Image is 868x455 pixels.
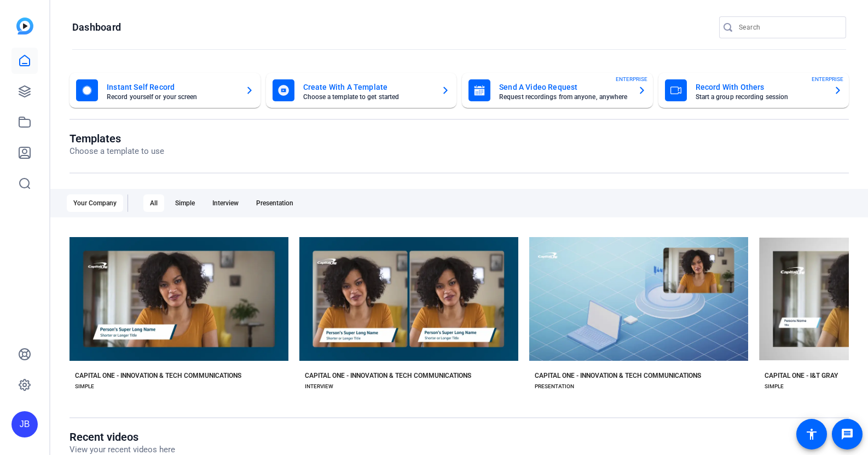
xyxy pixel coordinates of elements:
[250,194,300,212] div: Presentation
[107,80,236,94] mat-card-title: Instant Self Record
[616,75,647,83] span: ENTERPRISE
[70,145,164,158] p: Choose a template to use
[805,428,818,441] mat-icon: accessibility
[303,80,433,94] mat-card-title: Create With A Template
[499,94,629,100] mat-card-subtitle: Request recordings from anyone, anywhere
[812,75,843,83] span: ENTERPRISE
[206,194,245,212] div: Interview
[765,382,784,391] div: SIMPLE
[143,194,164,212] div: All
[72,21,121,34] h1: Dashboard
[67,194,123,212] div: Your Company
[305,382,333,391] div: INTERVIEW
[16,18,33,34] img: blue-gradient.svg
[499,80,629,94] mat-card-title: Send A Video Request
[696,80,825,94] mat-card-title: Record With Others
[535,382,574,391] div: PRESENTATION
[658,73,849,108] button: Record With OthersStart a group recording sessionENTERPRISE
[75,382,94,391] div: SIMPLE
[11,411,38,437] div: JB
[305,371,471,380] div: CAPITAL ONE - INNOVATION & TECH COMMUNICATIONS
[169,194,201,212] div: Simple
[462,73,653,108] button: Send A Video RequestRequest recordings from anyone, anywhereENTERPRISE
[696,94,825,100] mat-card-subtitle: Start a group recording session
[75,371,241,380] div: CAPITAL ONE - INNOVATION & TECH COMMUNICATIONS
[739,21,837,34] input: Search
[765,371,838,380] div: CAPITAL ONE - I&T GRAY
[70,73,261,108] button: Instant Self RecordRecord yourself or your screen
[535,371,701,380] div: CAPITAL ONE - INNOVATION & TECH COMMUNICATIONS
[70,430,175,444] h1: Recent videos
[303,94,433,100] mat-card-subtitle: Choose a template to get started
[107,94,236,100] mat-card-subtitle: Record yourself or your screen
[841,428,854,441] mat-icon: message
[70,132,164,145] h1: Templates
[266,73,457,108] button: Create With A TemplateChoose a template to get started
